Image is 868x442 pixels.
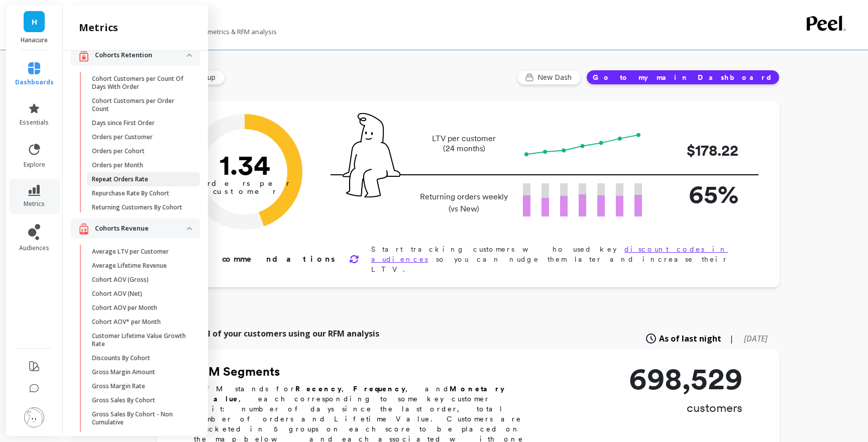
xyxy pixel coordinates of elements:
img: navigation item icon [79,223,89,235]
tspan: customer [213,187,277,196]
span: explore [24,161,45,169]
p: Average Lifetime Revenue [92,262,167,270]
p: Start tracking customers who used key so you can nudge them later and increase their LTV. [371,244,747,274]
p: Orders per Customer [92,133,153,141]
span: dashboards [15,78,54,86]
p: Gross Margin Rate [92,382,145,390]
p: Cohorts Revenue [95,224,187,234]
button: Go to my main Dashboard [586,70,780,85]
p: Orders per Month [92,161,143,169]
p: Gross Sales By Cohort [92,396,155,404]
b: Recency [295,385,342,393]
span: New Dash [537,72,575,82]
p: Cohorts Retention [95,50,187,60]
span: [DATE] [744,333,768,344]
span: | [729,333,734,345]
text: 1.34 [220,148,270,181]
p: 65% [658,175,738,213]
span: H [32,16,37,28]
span: audiences [19,244,49,252]
p: LTV per customer (24 months) [417,134,511,154]
span: As of last night [659,333,721,345]
p: Days since First Order [92,119,155,127]
h2: RFM Segments [194,364,535,380]
p: Explore all of your customers using our RFM analysis [169,327,379,340]
p: 698,529 [629,364,742,394]
p: Returning orders weekly (vs New) [417,191,511,215]
p: Cohort Customers per Count Of Days With Order [92,75,188,91]
p: Cohort AOV per Month [92,304,157,312]
p: Hanacure [16,36,53,44]
p: Recommendations [191,253,337,265]
p: Cohort AOV (Gross) [92,276,149,284]
p: Repurchase Rate By Cohort [92,189,169,197]
p: Cohort Customers per Order Count [92,97,188,113]
p: Cohort AOV (Net) [92,290,142,298]
img: down caret icon [187,227,192,230]
p: Orders per Cohort [92,147,145,155]
p: Average LTV per Customer [92,248,169,256]
p: Discounts By Cohort [92,354,150,362]
p: Gross Sales By Cohort - Non Cumulative [92,410,188,426]
span: metrics [24,200,45,208]
p: $178.22 [658,139,738,162]
button: New Dash [517,70,581,85]
p: Cohort AOV* per Month [92,318,161,326]
img: down caret icon [187,54,192,57]
span: essentials [20,119,49,127]
p: customers [629,400,742,416]
b: Frequency [353,385,405,393]
tspan: orders per [199,179,290,188]
p: Repeat Orders Rate [92,175,148,183]
h2: metrics [79,21,118,35]
p: Returning Customers By Cohort [92,203,182,211]
p: Gross Margin Amount [92,368,155,376]
p: Customer Lifetime Value Growth Rate [92,332,188,348]
img: profile picture [24,407,44,427]
img: navigation item icon [79,49,89,62]
img: pal seatted on line [343,113,400,197]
